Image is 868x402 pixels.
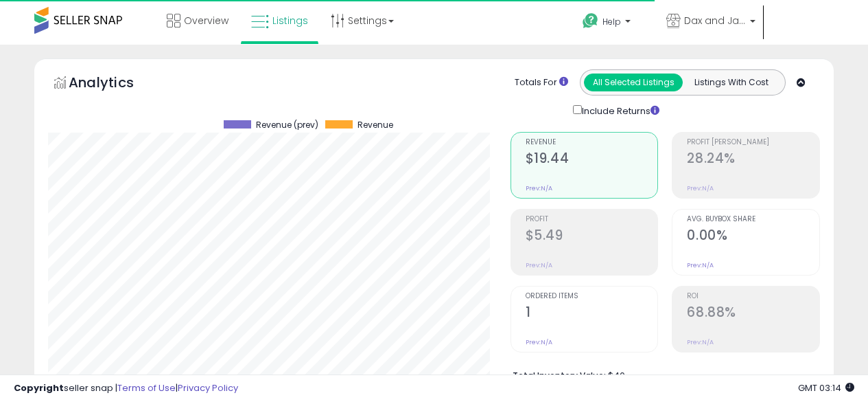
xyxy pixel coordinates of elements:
[687,338,714,346] small: Prev: N/A
[272,14,308,27] span: Listings
[687,139,819,146] span: Profit [PERSON_NAME]
[572,2,654,45] a: Help
[357,120,393,130] span: Revenue
[563,102,676,118] div: Include Returns
[582,12,599,30] i: Get Help
[14,382,238,395] div: seller snap | |
[14,381,64,394] strong: Copyright
[687,184,714,192] small: Prev: N/A
[687,150,819,169] h2: 28.24%
[526,227,658,246] h2: $5.49
[526,150,658,169] h2: $19.44
[526,139,658,146] span: Revenue
[117,381,176,394] a: Terms of Use
[178,381,238,394] a: Privacy Policy
[687,304,819,323] h2: 68.88%
[256,120,318,130] span: Revenue (prev)
[798,381,854,394] span: 2025-08-17 03:14 GMT
[687,216,819,223] span: Avg. Buybox Share
[684,14,746,27] span: Dax and Jade Co.
[513,370,606,381] b: Total Inventory Value:
[526,216,658,223] span: Profit
[687,227,819,246] h2: 0.00%
[682,74,781,91] button: Listings With Cost
[687,293,819,300] span: ROI
[526,261,552,269] small: Prev: N/A
[526,293,658,300] span: Ordered Items
[69,73,161,96] h5: Analytics
[184,14,228,27] span: Overview
[526,304,658,323] h2: 1
[584,74,683,91] button: All Selected Listings
[602,16,621,27] span: Help
[526,184,552,192] small: Prev: N/A
[687,261,714,269] small: Prev: N/A
[513,366,810,383] li: $40
[515,76,568,89] div: Totals For
[526,338,552,346] small: Prev: N/A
